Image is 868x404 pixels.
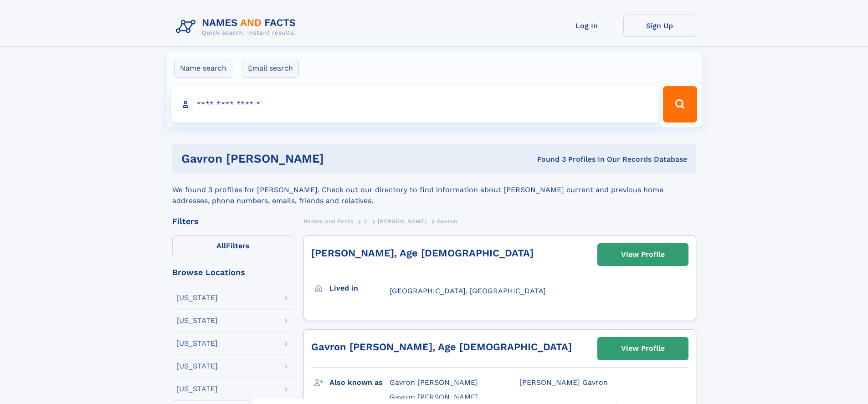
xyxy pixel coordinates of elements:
[378,215,426,227] a: [PERSON_NAME]
[216,241,226,250] span: All
[663,86,697,123] button: Search Button
[303,215,354,227] a: Names and Facts
[437,218,457,225] span: Gavron
[329,375,390,390] h3: Also known as
[390,286,546,295] span: [GEOGRAPHIC_DATA], [GEOGRAPHIC_DATA]
[390,393,478,401] span: Gavron [PERSON_NAME]
[623,15,696,37] a: Sign Up
[171,86,659,123] input: search input
[390,378,478,387] span: Gavron [PERSON_NAME]
[598,244,688,266] a: View Profile
[176,340,218,347] div: [US_STATE]
[176,385,218,393] div: [US_STATE]
[174,59,232,78] label: Name search
[172,217,294,225] div: Filters
[311,247,534,259] a: [PERSON_NAME], Age [DEMOGRAPHIC_DATA]
[311,341,572,353] a: Gavron [PERSON_NAME], Age [DEMOGRAPHIC_DATA]
[621,338,665,359] div: View Profile
[378,218,426,225] span: [PERSON_NAME]
[176,317,218,324] div: [US_STATE]
[181,153,431,164] h1: Gavron [PERSON_NAME]
[431,154,687,164] div: Found 3 Profiles In Our Records Database
[176,294,218,302] div: [US_STATE]
[172,268,294,276] div: Browse Locations
[598,338,688,359] a: View Profile
[172,235,294,257] label: Filters
[329,281,390,296] h3: Lived in
[364,218,368,225] span: C
[364,215,368,227] a: C
[242,59,299,78] label: Email search
[176,363,218,370] div: [US_STATE]
[172,174,696,206] div: We found 3 profiles for [PERSON_NAME]. Check out our directory to find information about [PERSON_...
[519,378,608,387] span: [PERSON_NAME] Gavron
[172,15,303,39] img: Logo Names and Facts
[550,15,623,37] a: Log In
[621,244,665,265] div: View Profile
